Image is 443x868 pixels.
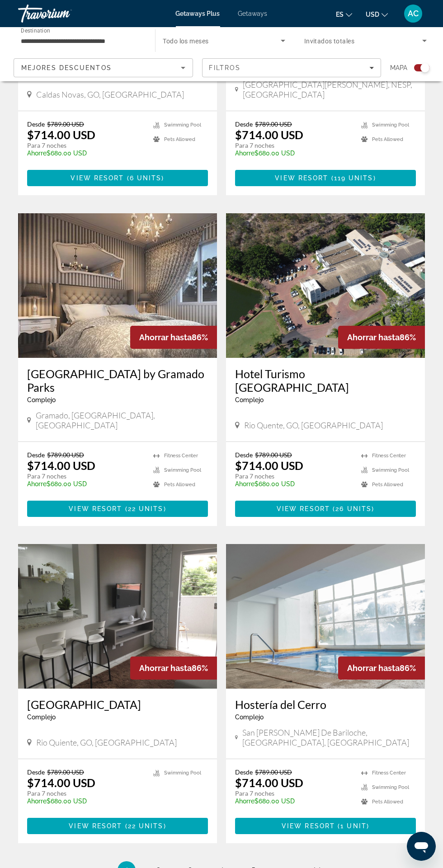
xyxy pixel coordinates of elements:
span: Pets Allowed [164,482,195,488]
span: Ahorre [27,480,47,488]
span: View Resort [71,174,124,182]
span: 6 units [130,174,162,182]
span: 22 units [128,505,164,512]
p: $714.00 USD [27,776,95,789]
span: View Resort [69,822,122,830]
span: Desde [235,768,253,776]
h3: Hostería del Cerro [235,698,416,711]
button: View Resort(1 unit) [235,818,416,834]
span: Swimming Pool [372,122,409,128]
img: Hotel Turismo Rio Quente Resorts [226,213,425,358]
span: USD [366,11,379,18]
span: 26 units [335,505,372,512]
div: 86% [338,657,425,680]
span: Filtros [209,64,241,71]
button: View Resort(26 units) [235,501,416,517]
span: Ahorre [27,150,47,157]
a: Serra Madre Hotel [18,544,217,689]
span: ( ) [328,174,376,182]
p: $680.00 USD [27,480,144,488]
a: Getaways Plus [176,10,220,17]
div: 86% [130,657,217,680]
a: [GEOGRAPHIC_DATA] [27,698,208,711]
span: Complejo [235,396,264,404]
a: Getaways [238,10,268,17]
span: Pets Allowed [164,136,195,142]
a: View Resort(6 units) [27,170,208,186]
span: Swimming Pool [372,467,409,473]
span: $789.00 USD [255,451,292,459]
span: Fitness Center [372,770,406,776]
span: ( ) [124,174,165,182]
span: es [336,11,344,18]
p: Para 7 noches [235,789,352,798]
span: Desde [235,120,253,128]
span: ( ) [122,505,166,512]
span: Ahorre [27,798,47,805]
a: Travorium [18,2,108,25]
span: Pets Allowed [372,482,403,488]
p: $714.00 USD [235,128,303,141]
span: Pets Allowed [372,799,403,805]
span: Ahorrar hasta [139,333,192,342]
span: Swimming Pool [372,784,409,790]
button: Change currency [366,8,388,21]
a: Bella Gramado Resort & SPA by Gramado Parks [18,213,217,358]
button: View Resort(119 units) [235,170,416,186]
span: Ahorre [235,150,254,157]
input: Select destination [21,36,143,47]
span: $789.00 USD [47,120,84,128]
span: Ahorre [235,798,254,805]
span: Invitados totales [304,38,354,45]
span: Rio Quente, GO, [GEOGRAPHIC_DATA] [244,420,383,430]
span: View Resort [69,505,122,512]
span: ( ) [122,822,166,830]
p: $680.00 USD [27,150,144,157]
p: $714.00 USD [27,128,95,141]
p: Para 7 noches [235,472,352,480]
p: $680.00 USD [235,150,352,157]
span: View Resort [277,505,330,512]
button: Filters [202,58,382,77]
span: Pets Allowed [372,136,403,142]
span: $789.00 USD [47,768,84,776]
span: Ahorrar hasta [347,663,400,673]
button: View Resort(22 units) [27,501,208,517]
p: Para 7 noches [27,472,144,480]
span: Rio Quiente, GO, [GEOGRAPHIC_DATA] [36,737,177,747]
span: Destination [21,28,50,34]
p: Para 7 noches [27,141,144,150]
span: Mejores descuentos [21,64,112,71]
button: Change language [336,8,352,21]
mat-select: Sort by [21,62,185,73]
p: Para 7 noches [27,789,144,798]
span: View Resort [282,822,335,830]
div: 86% [338,326,425,349]
span: Swimming Pool [164,467,201,473]
a: [GEOGRAPHIC_DATA] by Gramado Parks [27,367,208,394]
p: $680.00 USD [235,798,352,805]
span: $789.00 USD [255,120,292,128]
a: Hotel Turismo [GEOGRAPHIC_DATA] [235,367,416,394]
button: View Resort(22 units) [27,818,208,834]
span: ( ) [335,822,369,830]
span: Complejo [235,713,264,721]
span: 1 unit [340,822,367,830]
span: Complejo [27,396,56,404]
span: AC [408,9,419,18]
span: Desde [27,120,45,128]
span: San [PERSON_NAME] de Bariloche, [GEOGRAPHIC_DATA], [GEOGRAPHIC_DATA] [242,727,416,747]
span: Complejo [27,713,56,721]
img: Hostería del Cerro [226,544,425,689]
span: Desde [27,451,45,459]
